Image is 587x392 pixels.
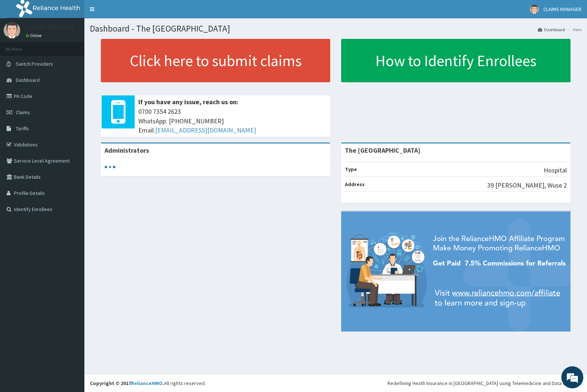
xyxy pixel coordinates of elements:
b: Address [345,181,365,188]
span: Claims [16,109,30,116]
span: Switch Providers [16,61,53,67]
svg: audio-loading [105,161,116,173]
p: CLAIMS MANAGER [26,24,75,30]
span: 0700 7354 2623 WhatsApp: [PHONE_NUMBER] Email: [138,107,327,135]
a: Click here to submit claims [101,39,330,82]
a: [EMAIL_ADDRESS][DOMAIN_NAME] [155,126,256,134]
a: RelianceHMO [131,380,163,386]
a: Online [26,33,43,38]
p: 39 [PERSON_NAME], Wuse 2 [487,181,567,190]
a: How to Identify Enrollees [341,39,570,82]
b: Type [345,166,357,173]
h1: Dashboard - The [GEOGRAPHIC_DATA] [90,24,581,33]
p: Hospital [544,166,567,175]
a: Dashboard [538,26,565,33]
span: Dashboard [16,77,40,83]
li: Here [566,26,581,33]
b: Administrators [105,146,149,155]
img: User Image [4,22,20,39]
strong: Copyright © 2017 . [90,380,164,386]
span: Tariffs [16,125,29,132]
strong: The [GEOGRAPHIC_DATA] [345,146,420,155]
b: If you have any issue, reach us on: [138,98,238,106]
span: CLAIMS MANAGER [543,6,581,12]
img: User Image [530,5,539,14]
img: provider-team-banner.png [341,211,570,331]
div: Redefining Heath Insurance in [GEOGRAPHIC_DATA] using Telemedicine and Data Science! [387,380,581,387]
